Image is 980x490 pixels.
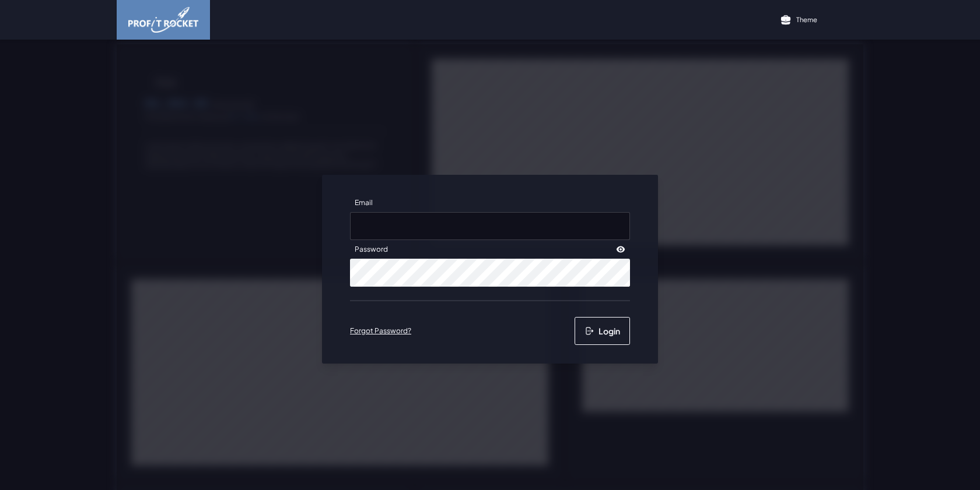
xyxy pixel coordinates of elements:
button: Login [575,317,630,345]
label: Password [350,240,393,259]
a: Forgot Password? [350,326,411,336]
p: Theme [796,15,817,24]
label: Email [350,193,377,212]
img: image [128,7,198,33]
